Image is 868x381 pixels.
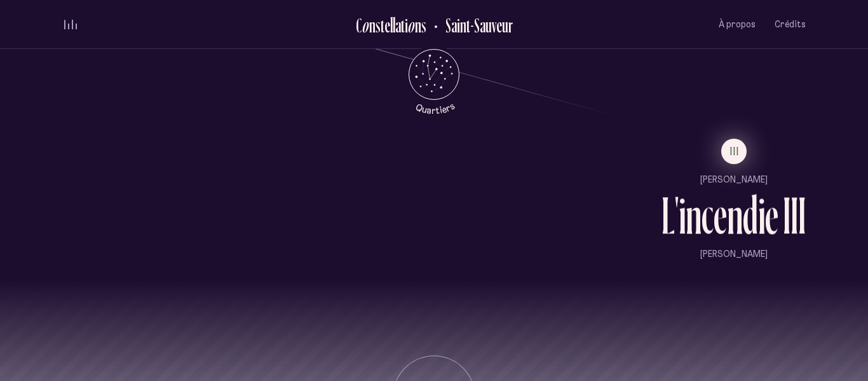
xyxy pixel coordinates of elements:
div: i [405,15,408,36]
h2: Saint-Sauveur [436,15,513,36]
div: l [390,15,393,36]
button: volume audio [62,18,79,31]
span: À propos [719,19,756,30]
div: n [727,189,743,242]
div: I [790,189,798,242]
div: s [376,15,381,36]
div: ' [675,189,679,242]
div: C [356,15,362,36]
div: e [714,189,727,242]
div: o [407,15,415,36]
span: III [730,146,740,156]
div: t [401,15,405,36]
div: t [381,15,384,36]
div: e [765,189,778,242]
div: n [415,15,421,36]
div: L [661,189,675,242]
div: c [702,189,714,242]
div: o [362,15,369,36]
div: I [783,189,790,242]
div: n [369,15,376,36]
p: [PERSON_NAME] [661,248,806,261]
p: [PERSON_NAME] [661,174,806,186]
div: e [384,15,390,36]
div: s [421,15,426,36]
div: i [679,189,686,242]
button: Retour au menu principal [397,49,471,114]
div: l [393,15,395,36]
div: i [758,189,765,242]
tspan: Quartiers [414,100,456,116]
div: d [743,189,758,242]
span: Crédits [775,19,806,30]
div: I [798,189,806,242]
button: Crédits [775,10,806,39]
button: III[PERSON_NAME]L'incendie III[PERSON_NAME] [661,139,806,280]
button: Retour au Quartier [426,14,513,35]
button: À propos [719,10,756,39]
button: III [721,139,747,164]
div: n [686,189,702,242]
div: a [395,15,401,36]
